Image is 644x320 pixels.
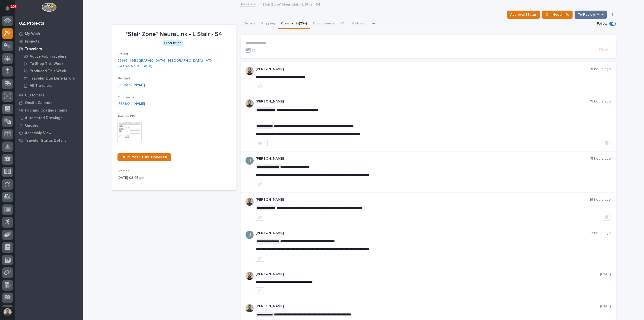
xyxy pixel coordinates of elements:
[542,11,573,19] button: ⏳ I Need Info
[590,231,611,235] p: 17 hours ago
[25,93,44,98] p: Customers
[590,157,611,161] p: 15 hours ago
[590,99,611,104] p: 15 hours ago
[42,3,56,12] img: Workspace Logo
[19,67,83,75] a: Produced This Week
[256,157,590,161] p: [PERSON_NAME]
[246,67,254,75] img: AGNmyxaji213nCK4JzPdPN3H3CMBhXDSA2tJ_sy3UIa5=s96-c
[256,140,268,146] button: 1
[19,21,44,26] div: 02. Projects
[19,60,83,67] a: To Shop This Week
[19,75,83,82] a: Traveler Due Date Errors
[15,129,83,137] a: Assembly View
[578,12,603,18] span: To Review 👨‍🏭 →
[19,53,83,60] a: Active Fab Travelers
[117,115,136,118] span: Traveler PDF
[310,19,337,29] button: Components
[25,131,51,135] p: Assembly View
[256,287,264,294] button: like this post
[246,272,254,280] img: AGNmyxaji213nCK4JzPdPN3H3CMBhXDSA2tJ_sy3UIa5=s96-c
[117,77,130,80] span: Manager
[278,19,310,29] button: Comments (25+)
[337,19,348,29] button: FAI
[507,11,540,19] button: Approval Status
[246,231,254,239] img: ACg8ocIJHU6JEmo4GV-3KL6HuSvSpWhSGqG5DdxF6tKpN6m2=s96-c
[240,19,258,29] button: Details
[575,11,607,19] button: To Review 👨‍🏭 →
[25,47,42,51] p: Travelers
[256,304,600,308] p: [PERSON_NAME]
[117,53,128,56] span: Project
[30,84,52,88] p: All Travelers
[603,214,611,221] button: Delete post
[117,101,145,106] a: [PERSON_NAME]
[163,40,183,46] div: Production
[25,116,62,120] p: Automated Drawings
[11,5,16,8] p: 100
[261,1,320,7] p: *Stair Zone* NeuraLink - L Stair - S4
[600,272,611,276] p: [DATE]
[590,198,611,202] p: 16 hours ago
[256,83,264,89] button: like this post
[246,99,254,108] img: AATXAJw4slNr5ea0WduZQVIpKGhdapBAGQ9xVsOeEvl5=s96-c
[25,32,40,36] p: My Work
[30,69,66,74] p: Produced This Week
[15,106,83,114] a: Fab and Coatings Items
[600,304,611,308] p: [DATE]
[510,12,537,18] span: Approval Status
[256,214,264,221] button: like this post
[117,31,230,38] p: *Stair Zone* NeuraLink - L Stair - S4
[246,304,254,312] img: AATXAJw4slNr5ea0WduZQVIpKGhdapBAGQ9xVsOeEvl5=s96-c
[15,91,83,99] a: Customers
[117,82,145,88] a: [PERSON_NAME]
[597,22,607,26] p: Follow
[603,140,611,146] button: Delete post
[15,30,83,38] a: My Work
[597,47,611,53] button: Post
[15,122,83,129] a: Quotes
[15,45,83,53] a: Travelers
[15,38,83,45] a: Projects
[25,101,54,105] p: Onsite Calendar
[258,19,278,29] button: Shipping
[240,1,256,7] a: Travelers
[117,175,230,181] p: [DATE] 03:45 pm
[264,141,265,145] div: 1
[25,123,38,128] p: Quotes
[15,114,83,122] a: Automated Drawings
[117,96,135,99] span: Coordinator
[117,153,171,161] a: DUPLICATE THIS TRAVELER
[256,67,590,71] p: [PERSON_NAME]
[6,6,13,14] div: Notifications100
[30,54,67,59] p: Active Fab Travelers
[256,255,264,262] button: like this post
[599,47,609,53] span: Post
[15,99,83,106] a: Onsite Calendar
[25,138,66,143] p: Traveler Status Details
[15,137,83,144] a: Traveler Status Details
[246,157,254,165] img: ACg8ocIJHU6JEmo4GV-3KL6HuSvSpWhSGqG5DdxF6tKpN6m2=s96-c
[25,108,67,113] p: Fab and Coatings Items
[30,62,63,66] p: To Shop This Week
[25,39,39,44] p: Projects
[256,272,600,276] p: [PERSON_NAME]
[30,76,75,81] p: Traveler Due Date Errors
[122,156,167,159] span: DUPLICATE THIS TRAVELER
[256,181,264,187] button: like this post
[256,99,590,104] p: [PERSON_NAME]
[2,307,13,317] button: users-avatar
[117,170,129,173] span: Created
[545,12,569,18] span: ⏳ I Need Info
[117,58,230,69] a: 25144 - [GEOGRAPHIC_DATA] - [GEOGRAPHIC_DATA] - ATX [GEOGRAPHIC_DATA]
[2,3,13,14] button: Notifications
[246,198,254,206] img: AATXAJw4slNr5ea0WduZQVIpKGhdapBAGQ9xVsOeEvl5=s96-c
[256,231,590,235] p: [PERSON_NAME]
[256,198,590,202] p: [PERSON_NAME]
[19,82,83,89] a: All Travelers
[590,67,611,71] p: 15 hours ago
[348,19,367,29] button: Metrics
